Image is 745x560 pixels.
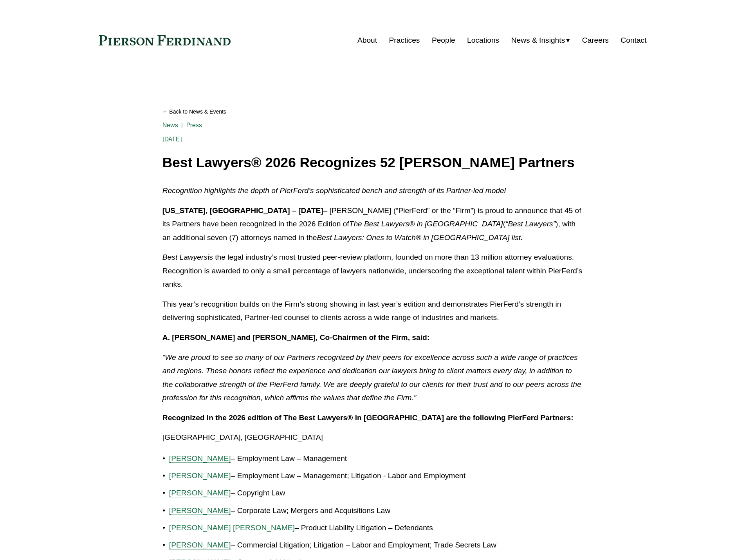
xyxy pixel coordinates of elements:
[162,298,583,325] p: This year’s recognition builds on the Firm’s strong showing in last year’s edition and demonstrat...
[162,155,583,170] h1: Best Lawyers® 2026 Recognizes 52 [PERSON_NAME] Partners
[186,121,202,129] a: Press
[162,431,583,444] p: [GEOGRAPHIC_DATA], [GEOGRAPHIC_DATA]
[349,220,503,228] em: The Best Lawyers® in [GEOGRAPHIC_DATA]
[162,333,429,341] strong: A. [PERSON_NAME] and [PERSON_NAME], Co-Chairmen of the Firm, said:
[162,414,574,422] strong: Recognized in the 2026 edition of The Best Lawyers® in [GEOGRAPHIC_DATA] are the following PierFe...
[169,538,583,552] p: – Commercial Litigation; Litigation – Labor and Employment; Trade Secrets Law
[582,33,609,48] a: Careers
[169,524,295,532] a: [PERSON_NAME] [PERSON_NAME]
[162,251,583,291] p: is the legal industry’s most trusted peer-review platform, founded on more than 13 million attorn...
[169,489,231,497] a: [PERSON_NAME]
[511,33,570,48] a: folder dropdown
[169,454,231,462] a: [PERSON_NAME]
[357,33,377,48] a: About
[162,121,179,129] a: News
[162,186,506,195] em: Recognition highlights the depth of PierFerd’s sophisticated bench and strength of its Partner-le...
[162,204,583,245] p: – [PERSON_NAME] (“PierFerd” or the “Firm”) is proud to announce that 45 of its Partners have been...
[162,135,182,143] span: [DATE]
[169,506,231,515] a: [PERSON_NAME]
[169,469,583,483] p: – Employment Law – Management; Litigation - Labor and Employment
[467,33,499,48] a: Locations
[389,33,420,48] a: Practices
[162,105,583,119] a: Back to News & Events
[162,253,207,261] em: Best Lawyers
[169,504,583,518] p: – Corporate Law; Mergers and Acquisitions Law
[169,541,231,549] a: [PERSON_NAME]
[169,521,583,535] p: – Product Liability Litigation – Defendants
[169,486,583,500] p: – Copyright Law
[505,220,556,228] em: “Best Lawyers”
[621,33,646,48] a: Contact
[511,34,565,47] span: News & Insights
[432,33,455,48] a: People
[317,233,523,242] em: Best Lawyers: Ones to Watch® in [GEOGRAPHIC_DATA] list.
[169,452,583,466] p: – Employment Law – Management
[169,471,231,480] a: [PERSON_NAME]
[162,353,583,402] em: “We are proud to see so many of our Partners recognized by their peers for excellence across such...
[162,206,323,215] strong: [US_STATE], [GEOGRAPHIC_DATA] – [DATE]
